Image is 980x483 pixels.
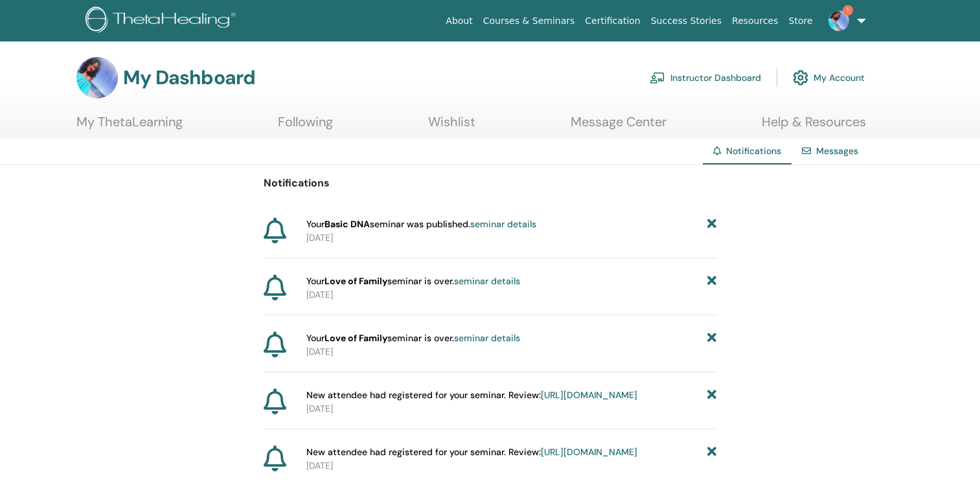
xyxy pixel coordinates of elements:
span: New attendee had registered for your seminar. Review: [306,445,637,459]
span: Your seminar is over. [306,331,520,345]
img: default.jpg [828,10,849,31]
a: Certification [580,9,645,33]
span: New attendee had registered for your seminar. Review: [306,388,637,402]
h3: My Dashboard [123,66,255,89]
p: [DATE] [306,288,717,302]
a: seminar details [454,275,520,287]
a: Help & Resources [762,114,866,139]
img: chalkboard-teacher.svg [650,72,665,84]
a: Success Stories [646,9,727,33]
img: cog.svg [793,67,808,89]
a: Resources [727,9,784,33]
strong: Love of Family [325,332,387,344]
img: logo.png [85,6,240,36]
span: Your seminar is over. [306,275,520,288]
span: 1 [843,5,853,16]
img: default.jpg [76,57,118,98]
p: [DATE] [306,345,717,359]
a: My Account [793,63,865,92]
a: Message Center [571,114,667,139]
a: seminar details [470,218,536,230]
strong: Love of Family [325,275,387,287]
span: Your seminar was published. [306,218,536,231]
a: Messages [816,145,858,157]
a: seminar details [454,332,520,344]
p: Notifications [264,175,717,191]
a: Wishlist [428,114,475,139]
a: About [440,9,477,33]
a: Courses & Seminars [478,9,580,33]
a: Following [278,114,333,139]
a: [URL][DOMAIN_NAME] [541,446,637,458]
a: My ThetaLearning [76,114,183,139]
a: [URL][DOMAIN_NAME] [541,389,637,401]
p: [DATE] [306,402,717,416]
strong: Basic DNA [325,218,370,230]
p: [DATE] [306,459,717,473]
a: Store [784,9,818,33]
span: Notifications [726,145,781,157]
p: [DATE] [306,231,717,245]
a: Instructor Dashboard [650,63,761,92]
